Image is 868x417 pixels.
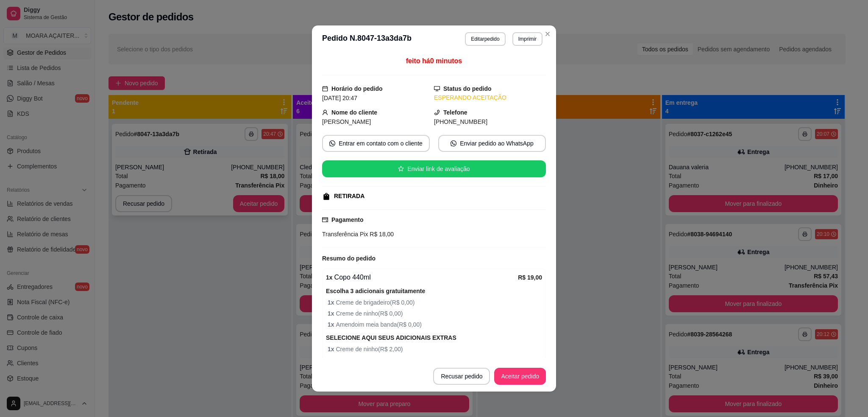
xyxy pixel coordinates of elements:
strong: 1 x [328,310,336,317]
span: desktop [434,86,440,92]
span: Transferência Pix [322,231,368,238]
span: credit-card [322,217,328,223]
button: whats-appEntrar em contato com o cliente [322,135,430,152]
strong: Pagamento [331,216,363,223]
button: Aceitar pedido [494,368,546,385]
strong: Status do pedido [443,85,492,92]
span: Creme de ninho ( R$ 2,00 ) [328,344,542,354]
button: Editarpedido [465,32,505,46]
strong: 1 x [328,299,336,306]
strong: 1 x [326,274,333,281]
strong: R$ 19,00 [518,274,542,281]
div: RETIRADA [334,192,364,201]
span: whats-app [329,140,335,146]
strong: 1 x [328,357,336,364]
strong: Horário do pedido [331,85,383,92]
span: [PERSON_NAME] em pó ( R$ 2,00 ) [328,355,542,365]
strong: SELECIONE AQUI SEUS ADICIONAIS EXTRAS [326,334,456,341]
span: calendar [322,86,328,92]
button: whats-appEnviar pedido ao WhatsApp [438,135,546,152]
button: Close [541,27,554,41]
span: user [322,109,328,115]
strong: 1 x [328,346,336,353]
div: Copo 440ml [326,272,518,283]
strong: Escolha 3 adicionais gratuitamente [326,288,425,294]
strong: Nome do cliente [331,109,377,116]
span: whats-app [451,140,456,146]
h3: Pedido N. 8047-13a3da7b [322,32,412,46]
span: Creme de ninho ( R$ 0,00 ) [328,309,542,318]
button: Imprimir [512,32,542,46]
span: R$ 18,00 [368,231,394,238]
strong: 1 x [328,321,336,328]
span: star [398,166,404,172]
span: Creme de brigadeiro ( R$ 0,00 ) [328,298,542,307]
span: [DATE] 20:47 [322,95,357,101]
button: Recusar pedido [433,368,490,385]
span: feito há 0 minutos [406,57,462,64]
strong: Telefone [443,109,467,116]
button: starEnviar link de avaliação [322,160,546,177]
strong: Resumo do pedido [322,255,376,262]
span: [PERSON_NAME] [322,118,371,125]
span: Amendoim meia banda ( R$ 0,00 ) [328,320,542,329]
div: ESPERANDO ACEITAÇÃO [434,93,546,102]
span: phone [434,109,440,115]
span: [PHONE_NUMBER] [434,118,487,125]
